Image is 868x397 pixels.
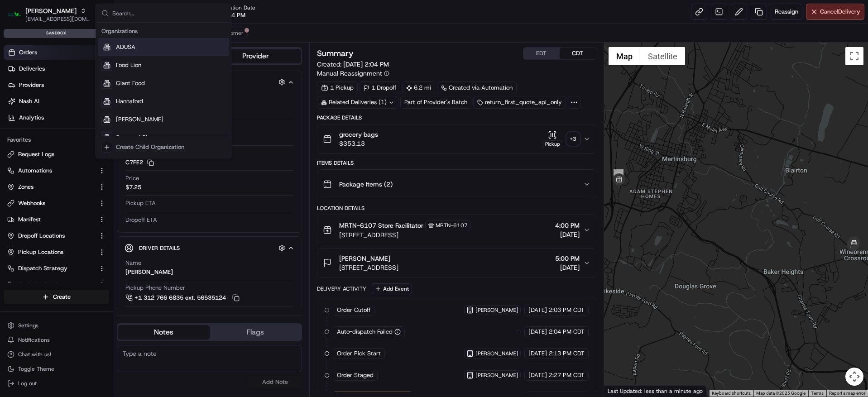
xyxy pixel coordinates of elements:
a: Report a map error [829,391,865,396]
a: Pickup Locations [7,248,95,256]
span: MRTN-6107 Store Facilitator [339,221,423,230]
div: + 3 [567,133,580,145]
span: Providers [19,81,44,89]
a: Dispatch Strategy [7,264,95,273]
a: Manifest [7,215,95,224]
button: grocery bags$353.13Pickup+3 [317,124,595,153]
span: [PERSON_NAME] [116,115,163,124]
div: Last Updated: less than a minute ago [604,385,707,397]
span: 2:04 PM CDT [549,328,585,336]
span: Hannaford [116,97,143,105]
button: Package Items (2) [317,170,595,199]
button: Show street map [609,47,640,65]
button: Request Logs [4,147,109,162]
span: Webhooks [18,199,45,207]
span: 5:00 PM [555,254,580,263]
span: Map data ©2025 Google [756,391,806,396]
div: Organizations [98,24,229,38]
button: MRTN-6107 Store FacilitatorMRTN-6107[STREET_ADDRESS]4:00 PM[DATE] [317,215,595,245]
span: 4:00 PM [555,221,580,230]
div: Items Details [317,159,596,167]
a: Automations [7,167,95,175]
button: Map camera controls [845,368,863,386]
span: Manual Reassignment [317,69,382,78]
a: Webhooks [7,199,95,207]
span: $7.25 [125,183,141,191]
h3: Summary [317,49,354,57]
div: Location Details [317,205,596,212]
span: Giant Food [116,79,145,87]
span: Nash AI [19,97,39,105]
button: Toggle fullscreen view [845,47,863,65]
span: [PERSON_NAME] [475,306,518,314]
button: Settings [4,319,109,332]
span: Food Lion [116,61,141,69]
span: Settings [18,322,38,329]
a: Analytics [4,110,113,125]
a: Zones [7,183,95,191]
span: Deliveries [19,65,45,73]
div: We're available if you need us! [31,96,115,103]
span: [STREET_ADDRESS] [339,230,471,239]
span: 2:27 PM CDT [549,371,585,379]
span: Log out [18,380,37,387]
a: Nash AI [4,94,113,109]
span: Zones [18,183,34,191]
div: [PERSON_NAME] [125,268,173,276]
span: [DATE] [528,328,547,336]
input: Clear [24,58,149,68]
span: Analytics [19,114,44,122]
button: Optimization Strategy [4,277,109,292]
span: Driver Details [139,244,180,252]
span: Reassign [775,8,798,16]
button: Chat with us! [4,348,109,361]
span: +1 312 766 6835 ext. 56535124 [134,294,226,302]
button: [EMAIL_ADDRESS][DOMAIN_NAME] [25,15,90,23]
button: Manifest [4,212,109,227]
span: Pickup Phone Number [125,284,185,292]
div: Favorites [4,133,109,147]
span: Price [125,174,139,182]
span: Dropoff Locations [18,232,65,240]
button: [PERSON_NAME] [25,6,77,15]
button: Provider [210,49,302,63]
span: Automations [18,167,52,175]
span: Package Items ( 2 ) [339,180,393,189]
a: Providers [4,78,113,92]
span: [DATE] [555,263,580,272]
span: Order Cutoff [337,306,370,314]
div: return_first_quote_api_only [473,96,566,109]
button: Create [4,290,109,304]
div: Package Details [317,114,596,121]
div: Create Child Organization [116,143,184,151]
span: Notifications [18,336,50,344]
p: Welcome 👋 [9,36,165,51]
div: 6.2 mi [402,81,435,94]
div: 📗 [9,132,16,139]
img: Google [606,385,636,397]
span: Dispatch Strategy [18,264,67,273]
div: Delivery Activity [317,285,366,292]
span: [PERSON_NAME] [475,372,518,379]
button: Pickup Locations [4,245,109,259]
button: Webhooks [4,196,109,210]
div: sandbox [4,29,109,38]
span: Auto-dispatch Failed [337,328,393,336]
button: Martin's[PERSON_NAME][EMAIL_ADDRESS][DOMAIN_NAME] [4,4,94,25]
div: 1 Pickup [317,81,358,94]
button: C7FE2 [125,158,154,167]
a: Open this area in Google Maps (opens a new window) [606,385,636,397]
span: MRTN-6107 [436,222,468,229]
button: Notes [118,325,210,340]
div: Start new chat [31,86,149,96]
span: Create [53,293,71,301]
div: 1 Dropoff [360,81,400,94]
span: [DATE] [528,349,547,358]
span: API Documentation [86,131,145,140]
span: Knowledge Base [18,131,69,140]
span: [DATE] [528,306,547,314]
input: Search... [112,4,225,22]
span: [PERSON_NAME] [475,350,518,357]
span: [DATE] 2:04 PM [343,60,389,68]
a: Orders [4,45,113,60]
